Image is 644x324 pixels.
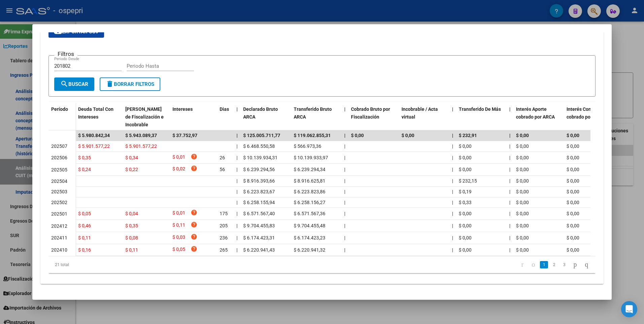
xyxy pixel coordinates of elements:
span: 236 [220,235,228,240]
datatable-header-cell: Transferido Bruto ARCA [291,102,342,132]
span: 202502 [51,200,67,205]
span: $ 6.468.550,58 [243,143,275,149]
i: help [191,153,197,160]
datatable-header-cell: | [234,102,240,132]
span: | [236,235,237,240]
span: $ 6.258.156,27 [294,200,325,205]
span: | [452,247,453,253]
span: | [344,133,346,138]
span: $ 6.220.941,43 [243,247,275,253]
span: $ 0,11 [172,221,185,230]
datatable-header-cell: Interés Contribución cobrado por ARCA [564,102,614,132]
span: 265 [220,247,228,253]
datatable-header-cell: | [507,102,513,132]
span: 202501 [51,211,67,217]
span: | [344,189,345,194]
span: $ 0,02 [172,165,185,174]
span: | [509,235,510,240]
i: help [191,246,197,252]
span: Interés Contribución cobrado por ARCA [567,106,610,120]
datatable-header-cell: Incobrable / Acta virtual [399,102,449,132]
button: Buscar [54,77,94,91]
span: $ 0,01 [172,209,185,218]
datatable-header-cell: Deuda Bruta Neto de Fiscalización e Incobrable [123,102,170,132]
span: $ 0,00 [516,167,529,172]
span: | [452,189,453,194]
span: $ 0,19 [459,189,472,194]
span: | [452,106,453,112]
datatable-header-cell: Deuda Total Con Intereses [75,102,123,132]
span: 205 [220,223,228,228]
a: go to next page [570,261,580,268]
span: $ 0,00 [516,247,529,253]
span: | [236,211,237,216]
span: | [344,223,345,228]
datatable-header-cell: Cobrado Bruto por Fiscalización [348,102,399,132]
span: $ 5.901.577,22 [78,143,110,149]
span: $ 0,24 [78,167,91,172]
li: page 3 [559,259,569,270]
span: 202505 [51,167,67,172]
span: $ 0,00 [516,155,529,160]
span: $ 0,00 [567,133,579,138]
span: $ 8.916.625,81 [294,178,325,184]
span: Transferido Bruto ARCA [294,106,332,120]
span: $ 0,00 [459,235,472,240]
span: | [509,223,510,228]
span: | [236,167,237,172]
span: [PERSON_NAME] de Fiscalización e Incobrable [125,106,164,127]
span: 202410 [51,247,67,253]
span: $ 125.005.711,77 [243,133,280,138]
span: $ 0,00 [459,223,472,228]
span: $ 0,00 [516,223,529,228]
span: $ 0,11 [78,235,91,240]
mat-icon: search [60,80,68,88]
span: | [236,133,238,138]
span: $ 9.704.455,83 [243,223,275,228]
mat-icon: delete [106,80,114,88]
span: | [452,223,453,228]
span: Deuda Total Con Intereses [78,106,114,120]
datatable-header-cell: Dias [217,102,234,132]
span: | [236,200,237,205]
span: $ 0,00 [459,155,472,160]
span: $ 6.571.567,40 [243,211,275,216]
span: $ 6.174.423,31 [243,235,275,240]
span: | [452,133,453,138]
span: | [344,155,345,160]
span: | [344,143,345,149]
span: | [344,178,345,184]
span: $ 0,35 [78,155,91,160]
a: 3 [560,261,568,268]
span: $ 0,11 [125,247,138,253]
a: go to first page [518,261,527,268]
span: $ 0,00 [459,143,472,149]
span: | [452,178,453,184]
span: Interés Aporte cobrado por ARCA [516,106,555,120]
span: Borrar Filtros [106,81,154,87]
span: 202507 [51,143,67,149]
span: $ 6.571.567,36 [294,211,325,216]
span: $ 5.901.577,22 [125,143,157,149]
span: $ 5.980.842,34 [78,133,110,138]
span: | [236,178,237,184]
span: $ 6.223.823,67 [243,189,275,194]
span: $ 0,03 [172,233,185,242]
span: | [344,235,345,240]
span: | [344,247,345,253]
span: $ 0,08 [125,235,138,240]
span: $ 0,33 [459,200,472,205]
span: | [509,189,510,194]
h3: Filtros [54,50,77,58]
span: $ 0,00 [516,211,529,216]
span: $ 6.223.823,86 [294,189,325,194]
datatable-header-cell: Período [49,102,75,130]
span: | [452,235,453,240]
span: | [509,167,510,172]
span: $ 0,00 [567,155,579,160]
span: $ 566.973,36 [294,143,321,149]
span: $ 0,00 [516,235,529,240]
span: Declarado Bruto ARCA [243,106,278,120]
a: go to previous page [528,261,538,268]
span: 202503 [51,189,67,194]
